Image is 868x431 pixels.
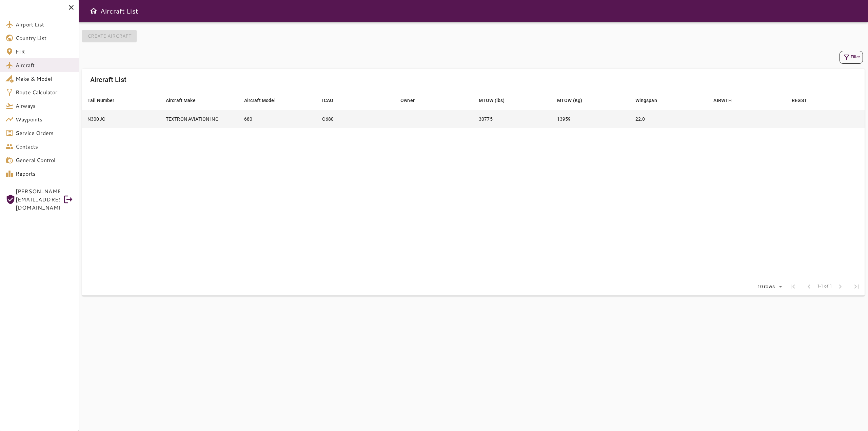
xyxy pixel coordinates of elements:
span: Tail Number [87,96,123,104]
span: MTOW (Kg) [557,96,591,104]
span: [PERSON_NAME][EMAIL_ADDRESS][DOMAIN_NAME] [16,187,60,212]
div: AIRWTH [713,96,732,104]
span: Aircraft Make [166,96,204,104]
span: Airways [16,102,73,110]
h6: Aircraft List [90,74,126,85]
div: Owner [400,96,415,104]
span: First Page [785,278,801,295]
span: AIRWTH [713,96,741,104]
div: MTOW (lbs) [479,96,505,104]
span: MTOW (lbs) [479,96,514,104]
span: Route Calculator [16,88,73,96]
td: C680 [317,110,395,128]
span: Country List [16,34,73,42]
div: Aircraft Model [244,96,276,104]
span: Aircraft [16,61,73,69]
span: REGST [792,96,816,104]
div: Aircraft Make [166,96,196,104]
td: TEXTRON AVIATION INC [160,110,239,128]
span: Next Page [832,278,848,295]
div: 10 rows [753,282,785,292]
div: REGST [792,96,807,104]
td: 13959 [552,110,630,128]
div: MTOW (Kg) [557,96,582,104]
span: Last Page [848,278,865,295]
span: Aircraft Model [244,96,284,104]
span: Previous Page [801,278,817,295]
div: 10 rows [756,284,776,290]
div: ICAO [322,96,333,104]
span: FIR [16,47,73,56]
td: 22.0 [630,110,708,128]
span: Waypoints [16,115,73,123]
span: 1-1 of 1 [817,283,832,290]
div: Wingspan [635,96,657,104]
span: Service Orders [16,129,73,137]
h6: Aircraft List [100,5,138,16]
span: Reports [16,170,73,178]
div: Tail Number [87,96,115,104]
span: Wingspan [635,96,666,104]
span: Make & Model [16,75,73,83]
span: ICAO [322,96,342,104]
span: Airport List [16,20,73,28]
span: Contacts [16,142,73,151]
button: Filter [840,51,863,64]
span: Owner [400,96,423,104]
span: General Control [16,156,73,164]
button: Open drawer [87,4,100,18]
td: 680 [239,110,317,128]
td: N300JC [82,110,160,128]
td: 30775 [473,110,552,128]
